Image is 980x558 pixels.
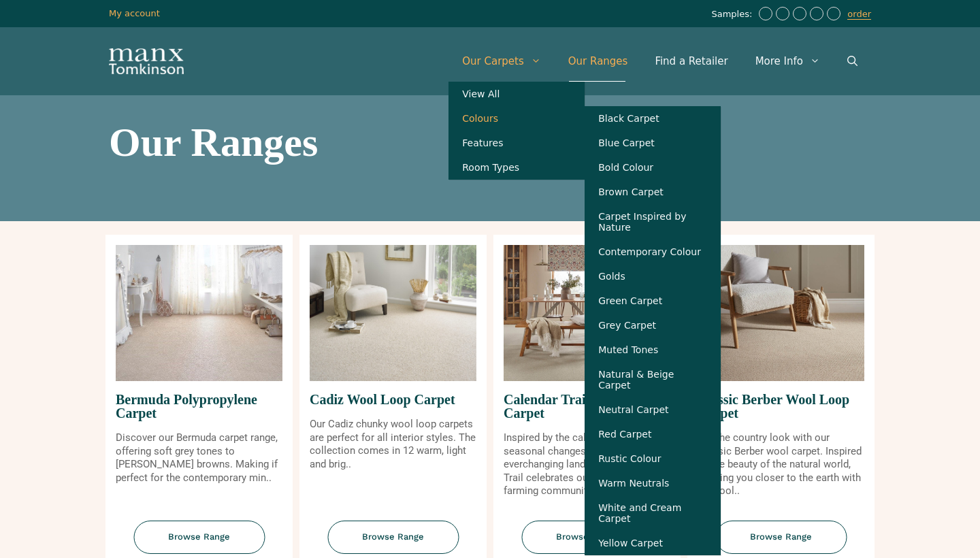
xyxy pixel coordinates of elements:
img: Classic Berber Wool Loop Carpet [698,245,864,381]
span: Browse Range [715,521,847,554]
a: order [847,9,871,20]
img: Manx Tomkinson [109,48,184,74]
a: Neutral Carpet [585,397,721,422]
a: Room Types [448,155,585,180]
a: Muted Tones [585,338,721,362]
img: Bermuda Polypropylene Carpet [116,245,282,381]
span: Browse Range [327,521,459,554]
a: Our Ranges [555,41,642,82]
a: More Info [742,41,834,82]
a: White and Cream Carpet [585,495,721,531]
a: Open Search Bar [834,41,871,82]
img: Calendar Trail Wool Loop Carpet [504,245,670,381]
a: Black Carpet [585,106,721,131]
p: Inspired by the calendar year, seasonal changes and our everchanging landscapes. Calendar Trail c... [504,431,670,498]
p: Our Cadiz chunky wool loop carpets are perfect for all interior styles. The collection comes in 1... [310,418,476,471]
a: Blue Carpet [585,131,721,155]
a: Golds [585,264,721,289]
a: Red Carpet [585,422,721,446]
span: Cadiz Wool Loop Carpet [310,381,476,418]
a: Contemporary Colour [585,240,721,264]
img: Cadiz Wool Loop Carpet [310,245,476,381]
nav: Primary [448,41,871,82]
span: Bermuda Polypropylene Carpet [116,381,282,431]
p: Discover our Bermuda carpet range, offering soft grey tones to [PERSON_NAME] browns. Making if pe... [116,431,282,485]
a: Yellow Carpet [585,531,721,555]
a: Grey Carpet [585,313,721,338]
a: Bold Colour [585,155,721,180]
a: Natural & Beige Carpet [585,362,721,397]
a: Carpet Inspired by Nature [585,204,721,240]
a: View All [448,82,585,106]
a: Warm Neutrals [585,471,721,495]
span: Browse Range [133,521,265,554]
span: Calendar Trail Wool Loop Carpet [504,381,670,431]
a: My account [109,8,160,18]
a: Brown Carpet [585,180,721,204]
h1: Our Ranges [109,122,871,163]
a: Our Carpets [448,41,555,82]
a: Rustic Colour [585,446,721,471]
a: Features [448,131,585,155]
span: Browse Range [521,521,653,554]
a: Green Carpet [585,289,721,313]
p: Get the country look with our Classic Berber wool carpet. Inspired by the beauty of the natural w... [698,431,864,498]
span: Classic Berber Wool Loop Carpet [698,381,864,431]
span: Samples: [711,9,755,20]
a: Colours [448,106,585,131]
a: Find a Retailer [641,41,741,82]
